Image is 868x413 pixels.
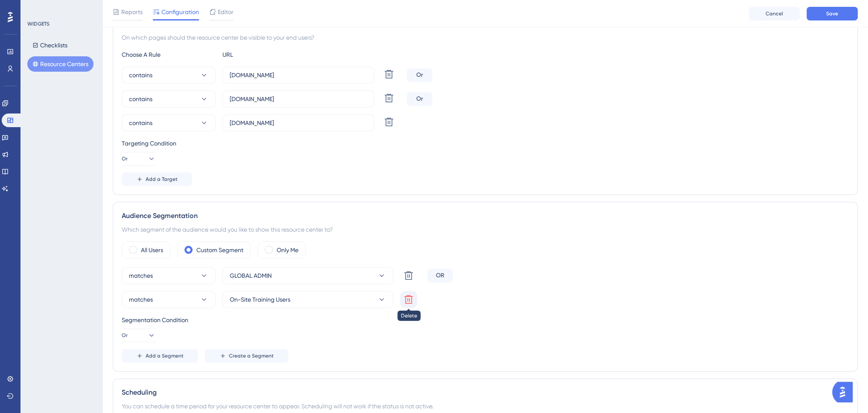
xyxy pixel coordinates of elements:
[807,7,858,20] button: Save
[407,68,433,82] div: Or
[146,352,184,359] span: Add a Segment
[277,245,298,255] label: Only Me
[222,49,316,60] div: URL
[230,70,367,80] input: yourwebsite.com/path
[229,352,274,359] span: Create a Segment
[121,7,143,17] span: Reports
[122,291,216,308] button: matches
[129,70,152,80] span: contains
[205,349,288,363] button: Create a Segment
[122,401,849,411] div: You can schedule a time period for your resource center to appear. Scheduling will not work if th...
[122,138,849,148] div: Targeting Condition
[122,90,216,108] button: contains
[766,10,783,17] span: Cancel
[196,245,243,255] label: Custom Segment
[230,118,367,128] input: yourwebsite.com/path
[748,7,800,20] button: Cancel
[122,67,216,84] button: contains
[122,387,849,398] div: Scheduling
[122,152,156,166] button: Or
[146,176,178,183] span: Add a Target
[407,92,433,106] div: Or
[122,224,849,235] div: Which segment of the audience would you like to show this resource center to?
[122,211,849,221] div: Audience Segmentation
[122,267,216,284] button: matches
[161,7,199,17] span: Configuration
[122,114,216,131] button: contains
[427,269,453,282] div: OR
[122,329,156,342] button: Or
[222,291,393,308] button: On-Site Training Users
[122,49,216,60] div: Choose A Rule
[122,315,849,325] div: Segmentation Condition
[230,294,290,305] span: On-Site Training Users
[122,349,198,363] button: Add a Segment
[826,10,838,17] span: Save
[27,38,73,53] button: Checklists
[141,245,163,255] label: All Users
[122,172,192,186] button: Add a Target
[122,332,128,339] span: Or
[230,94,367,104] input: yourwebsite.com/path
[129,118,152,128] span: contains
[122,155,128,162] span: Or
[27,56,94,72] button: Resource Centers
[129,294,153,305] span: matches
[230,270,272,281] span: GLOBAL ADMIN
[222,267,393,284] button: GLOBAL ADMIN
[122,32,849,43] div: On which pages should the resource center be visible to your end users?
[129,270,153,281] span: matches
[832,379,858,405] iframe: UserGuiding AI Assistant Launcher
[129,94,152,104] span: contains
[218,7,234,17] span: Editor
[27,20,50,27] div: WIDGETS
